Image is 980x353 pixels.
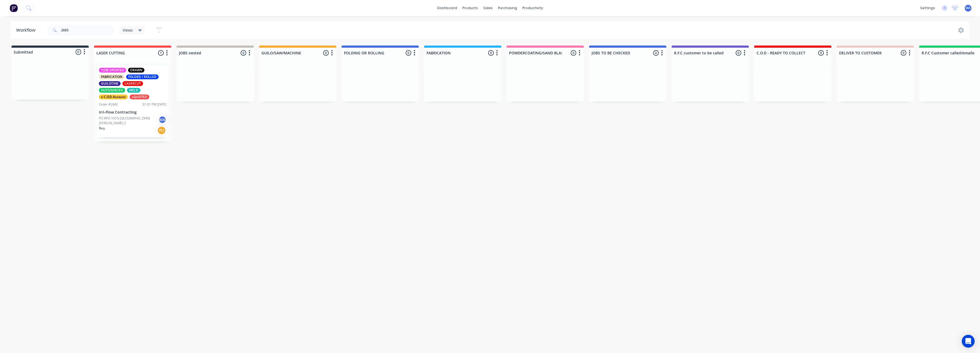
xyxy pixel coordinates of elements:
[97,66,169,137] div: *JOB UPDATEDDRAWNFABRICATIONFOLDED / ROLLEDGUILOTINELASERCUTOUTSOURCEDWELDx C.O.D AccountxQUOTEDO...
[99,126,105,131] p: Req.
[143,102,166,107] div: 01:01 PM [DATE]
[157,126,166,135] div: PU
[99,68,126,73] div: *JOB UPDATED
[460,4,481,12] div: products
[99,110,166,115] p: Irri-Flow Contracting
[127,88,140,93] div: WELD
[435,4,460,12] a: dashboard
[99,116,158,126] p: PO #PO 1010-[GEOGRAPHIC_DATA][PERSON_NAME] 2
[158,116,166,124] div: MA
[966,6,971,10] span: MA
[918,4,938,12] div: settings
[481,4,495,12] div: sales
[128,68,144,73] div: DRAWN
[99,88,125,93] div: OUTSOURCED
[122,81,143,86] div: LASERCUT
[130,95,149,99] div: xQUOTED
[16,27,38,33] div: Workflow
[495,4,520,12] div: purchasing
[99,102,118,107] div: Order #2665
[61,25,114,36] input: Search for orders...
[99,95,128,99] div: x C.O.D Account
[126,74,159,79] div: FOLDED / ROLLED
[10,4,18,12] img: Factory
[123,27,133,33] span: Views
[99,74,124,79] div: FABRICATION
[99,81,121,86] div: GUILOTINE
[962,335,975,348] div: Open Intercom Messenger
[520,4,546,12] div: productivity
